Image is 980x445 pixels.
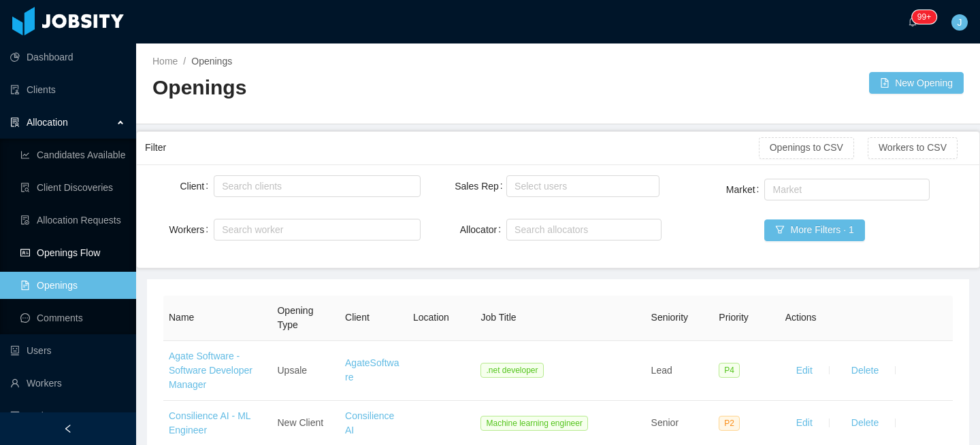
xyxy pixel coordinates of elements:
[868,137,958,159] button: Workers to CSV
[646,341,714,401] td: Lead
[726,184,765,195] label: Market
[191,56,232,67] span: Openings
[908,17,917,26] i: icon: bell
[719,416,740,431] span: P2
[785,312,817,323] span: Actions
[10,337,125,364] a: icon: robotUsers
[514,179,645,193] div: Select users
[345,357,399,382] a: AgateSoftware
[455,181,508,192] label: Sales Rep
[912,10,936,24] sup: 166
[27,117,68,128] span: Allocation
[869,72,964,94] button: icon: file-addNew Opening
[10,76,125,103] a: icon: auditClients
[222,223,399,236] div: Search worker
[772,183,915,196] div: Market
[651,312,688,323] span: Seniority
[20,304,125,332] a: icon: messageComments
[840,359,889,381] button: Delete
[152,56,178,67] a: Home
[145,135,759,160] div: Filter
[277,305,313,330] span: Opening Type
[958,14,962,31] span: J
[10,370,125,397] a: icon: userWorkers
[345,312,370,323] span: Client
[169,224,214,235] label: Workers
[152,74,558,102] h2: Openings
[222,179,406,193] div: Search clients
[719,312,749,323] span: Priority
[10,402,125,429] a: icon: profileTasks
[514,223,647,236] div: Search allocators
[10,118,20,127] i: icon: solution
[510,178,518,194] input: Sales Rep
[719,363,740,378] span: P4
[20,141,125,168] a: icon: line-chartCandidates Available
[20,272,125,299] a: icon: file-textOpenings
[764,219,864,241] button: icon: filterMore Filters · 1
[20,174,125,201] a: icon: file-searchClient Discoveries
[768,181,776,198] input: Market
[180,181,214,192] label: Client
[20,207,125,234] a: icon: file-doneAllocation Requests
[169,410,250,435] a: Consilience AI - ML Engineer
[218,178,225,194] input: Client
[169,312,194,323] span: Name
[183,56,186,67] span: /
[785,412,823,434] button: Edit
[840,412,889,434] button: Delete
[510,221,518,238] input: Allocator
[480,416,587,431] span: Machine learning engineer
[345,410,394,435] a: Consilience AI
[20,239,125,266] a: icon: idcardOpenings Flow
[460,224,506,235] label: Allocator
[785,359,823,381] button: Edit
[480,363,543,378] span: .net developer
[480,312,516,323] span: Job Title
[272,341,340,401] td: Upsale
[218,221,225,238] input: Workers
[759,137,854,159] button: Openings to CSV
[10,43,125,71] a: icon: pie-chartDashboard
[413,312,449,323] span: Location
[169,351,252,390] a: Agate Software - Software Developer Manager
